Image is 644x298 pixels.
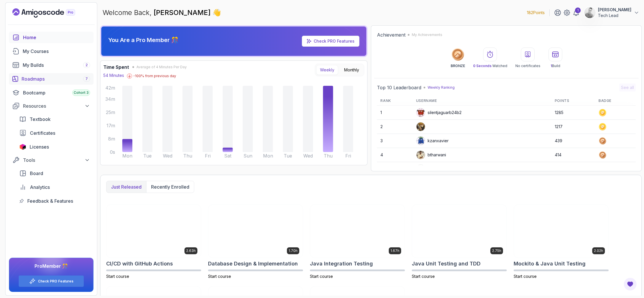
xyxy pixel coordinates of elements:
div: Resources [23,103,90,109]
p: Just released [111,183,142,190]
h3: Time Spent [103,64,129,71]
a: roadmaps [9,73,94,85]
td: 1 [377,106,412,120]
span: Analytics [30,184,50,191]
img: jetbrains icon [19,144,26,150]
th: Username [413,96,551,106]
a: courses [9,45,94,57]
p: Tech Lead [598,13,631,18]
a: Java Unit Testing and TDD card2.75hJava Unit Testing and TDDStart course [412,204,507,279]
h2: Database Design & Implementation [208,260,298,268]
tspan: 25m [106,109,115,115]
a: Database Design & Implementation card1.70hDatabase Design & ImplementationStart course [208,204,303,279]
span: Cohort 3 [74,90,89,95]
p: 2.75h [492,248,501,253]
p: 2.63h [186,248,196,253]
span: Licenses [30,143,49,150]
a: feedback [16,195,94,207]
img: user profile image [416,151,425,159]
p: BRONZE [451,64,465,68]
a: 1 [573,9,580,16]
button: Tools [9,155,94,165]
tspan: Wed [163,153,172,159]
a: Check PRO Features [302,36,359,47]
div: 1 [575,7,581,13]
div: kzanxavier [416,136,449,145]
tspan: 0s [110,149,115,155]
th: Points [551,96,595,106]
td: 1217 [551,120,595,134]
p: Recently enrolled [151,183,189,190]
td: 288 [551,162,595,176]
img: Database Design & Implementation card [208,205,303,258]
a: builds [9,59,94,71]
span: Feedback & Features [27,198,73,204]
img: user profile image [584,7,595,18]
div: btharwani [416,150,446,160]
p: -100 % from previous day [133,74,176,78]
span: Certificates [30,130,55,136]
td: 439 [551,134,595,148]
span: [PERSON_NAME] [154,8,212,17]
span: Start course [412,274,435,279]
tspan: Sat [224,153,232,159]
p: [PERSON_NAME] [598,7,631,13]
span: Start course [310,274,333,279]
button: See all [619,83,636,92]
span: 0 Seconds [473,64,491,68]
td: 4 [377,148,412,162]
button: Resources [9,101,94,111]
span: 2 [85,63,88,67]
div: Bootcamp [23,89,90,96]
button: Weekly [316,65,338,75]
tspan: Sun [243,153,252,159]
p: Build [550,64,560,68]
a: Landing page [12,8,88,18]
tspan: Fri [345,153,351,159]
tspan: Tue [284,153,292,159]
tspan: Thu [183,153,192,159]
span: 👋 [212,8,221,17]
img: Mockito & Java Unit Testing card [514,205,608,258]
td: 1285 [551,106,595,120]
button: Monthly [340,65,363,75]
td: 5 [377,162,412,176]
a: home [9,32,94,43]
p: Welcome Back, [102,8,221,17]
tspan: 17m [106,123,115,128]
h2: CI/CD with GitHub Actions [106,260,173,268]
a: licenses [16,141,94,153]
p: No certificates [515,64,540,68]
a: board [16,168,94,179]
p: 54 Minutes [103,73,124,78]
th: Badge [595,96,636,106]
a: textbook [16,113,94,125]
tspan: Wed [303,153,313,159]
img: Java Unit Testing and TDD card [412,205,506,258]
tspan: Mon [263,153,273,159]
span: Board [30,170,43,177]
a: Check PRO Features [314,39,355,43]
p: Weekly Ranking [428,85,455,90]
tspan: Tue [143,153,152,159]
p: 2.02h [594,248,603,253]
h2: Mockito & Java Unit Testing [514,260,586,268]
button: Open Feedback Button [623,277,637,291]
tspan: Fri [205,153,211,159]
div: Home [23,34,90,41]
a: certificates [16,127,94,139]
div: Tools [23,157,90,164]
a: CI/CD with GitHub Actions card2.63hCI/CD with GitHub ActionsStart course [106,204,201,279]
h2: Top 10 Leaderboard [377,84,421,91]
img: user profile image [416,165,425,173]
tspan: 8m [108,136,115,142]
img: CI/CD with GitHub Actions card [106,205,201,258]
h2: Achievement [377,31,405,38]
div: My Builds [23,62,90,69]
a: Mockito & Java Unit Testing card2.02hMockito & Java Unit TestingStart course [514,204,609,279]
p: 182 Points [527,10,545,16]
td: 3 [377,134,412,148]
a: Java Integration Testing card1.67hJava Integration TestingStart course [310,204,405,279]
td: 2 [377,120,412,134]
span: Average of 4 Minutes Per Day [136,65,187,69]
